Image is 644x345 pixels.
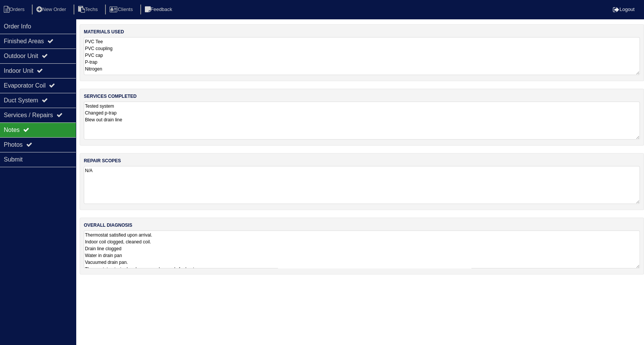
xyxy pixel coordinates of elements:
[84,157,121,164] label: repair scopes
[74,5,104,15] li: Techs
[140,5,178,15] li: Feedback
[84,93,137,100] label: services completed
[105,6,139,12] a: Clients
[84,37,640,75] textarea: PVC Tee PVC coupling PVC cap P-trap Nitrogen
[84,222,132,229] label: overall diagnosis
[32,6,72,12] a: New Order
[613,6,635,12] a: Logout
[84,102,640,140] textarea: Tested system Changed p-trap Blew out drain line
[32,5,72,15] li: New Order
[84,231,640,268] textarea: Thermostat satisfied upon arrival. Indoor coil clogged, cleaned coil. Drain line clogged Water in...
[84,166,640,204] textarea: N/A
[84,28,124,35] label: materials used
[74,6,104,12] a: Techs
[105,5,139,15] li: Clients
